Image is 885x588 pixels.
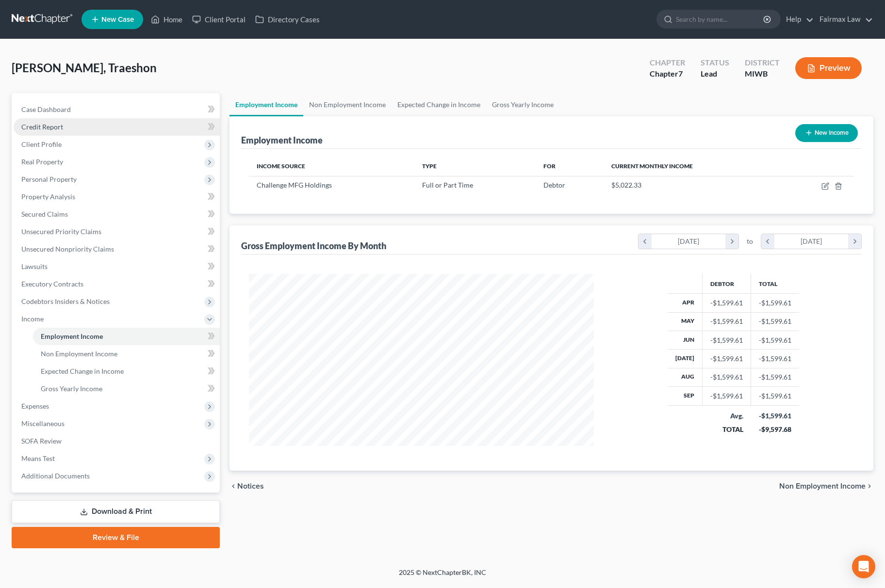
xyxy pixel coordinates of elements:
[668,387,703,405] th: Sep
[12,61,157,75] span: [PERSON_NAME], Traeshon
[12,527,220,548] a: Review & File
[676,10,765,28] input: Search by name...
[710,354,743,364] div: -$1,599.61
[543,162,556,170] span: For
[14,223,220,240] a: Unsecured Priority Claims
[12,500,220,523] a: Download & Print
[866,482,873,490] i: chevron_right
[21,158,63,166] span: Real Property
[652,234,726,249] div: [DATE]
[257,181,332,189] span: Challenge MFG Holdings
[543,181,565,189] span: Debtor
[774,234,849,249] div: [DATE]
[21,227,101,236] span: Unsecured Priority Claims
[257,162,305,170] span: Income Source
[710,425,743,434] div: TOTAL
[710,298,743,308] div: -$1,599.61
[422,162,437,170] span: Type
[14,258,220,275] a: Lawsuits
[33,345,220,363] a: Non Employment Income
[668,368,703,386] th: Aug
[21,315,44,323] span: Income
[21,140,62,148] span: Client Profile
[710,335,743,345] div: -$1,599.61
[611,162,693,170] span: Current Monthly Income
[14,118,220,136] a: Credit Report
[41,384,102,393] span: Gross Yearly Income
[751,387,800,405] td: -$1,599.61
[668,312,703,331] th: May
[668,331,703,349] th: Jun
[33,328,220,345] a: Employment Income
[751,294,800,312] td: -$1,599.61
[745,68,780,79] div: MIWB
[21,245,114,253] span: Unsecured Nonpriority Claims
[21,175,77,183] span: Personal Property
[747,237,753,246] span: to
[759,411,792,421] div: -$1,599.61
[759,425,792,434] div: -$9,597.68
[21,192,75,201] span: Property Analysis
[795,124,858,142] button: New Income
[725,234,738,249] i: chevron_right
[14,101,220,118] a: Case Dashboard
[701,68,729,79] div: Lead
[14,275,220,293] a: Executory Contracts
[422,181,473,189] span: Full or Part Time
[250,11,325,28] a: Directory Cases
[701,57,729,68] div: Status
[14,432,220,450] a: SOFA Review
[14,188,220,206] a: Property Analysis
[779,482,866,490] span: Non Employment Income
[241,240,386,252] div: Gross Employment Income By Month
[668,350,703,368] th: [DATE]
[229,93,303,116] a: Employment Income
[21,437,62,445] span: SOFA Review
[703,274,751,293] th: Debtor
[41,367,124,375] span: Expected Change in Income
[21,402,49,410] span: Expenses
[392,93,486,116] a: Expected Change in Income
[745,57,780,68] div: District
[650,68,685,79] div: Chapter
[779,482,873,490] button: Non Employment Income chevron_right
[41,350,117,358] span: Non Employment Income
[611,181,641,189] span: $5,022.33
[166,568,719,585] div: 2025 © NextChapterBK, INC
[21,105,71,113] span: Case Dashboard
[781,11,814,28] a: Help
[21,210,68,218] span: Secured Claims
[14,240,220,258] a: Unsecured Nonpriority Claims
[33,380,220,397] a: Gross Yearly Income
[710,411,743,421] div: Avg.
[751,331,800,349] td: -$1,599.61
[668,294,703,312] th: Apr
[21,297,110,305] span: Codebtors Insiders & Notices
[678,69,683,78] span: 7
[795,57,862,79] button: Preview
[710,317,743,326] div: -$1,599.61
[710,372,743,382] div: -$1,599.61
[751,350,800,368] td: -$1,599.61
[229,482,264,490] button: chevron_left Notices
[21,472,90,480] span: Additional Documents
[21,280,83,288] span: Executory Contracts
[303,93,392,116] a: Non Employment Income
[751,274,800,293] th: Total
[21,123,63,131] span: Credit Report
[21,419,65,428] span: Miscellaneous
[41,332,103,340] span: Employment Income
[650,57,685,68] div: Chapter
[241,134,323,146] div: Employment Income
[33,363,220,380] a: Expected Change in Income
[21,262,48,270] span: Lawsuits
[751,368,800,386] td: -$1,599.61
[848,234,861,249] i: chevron_right
[229,482,237,490] i: chevron_left
[146,11,187,28] a: Home
[751,312,800,331] td: -$1,599.61
[21,454,55,462] span: Means Test
[187,11,250,28] a: Client Portal
[710,391,743,401] div: -$1,599.61
[486,93,559,116] a: Gross Yearly Income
